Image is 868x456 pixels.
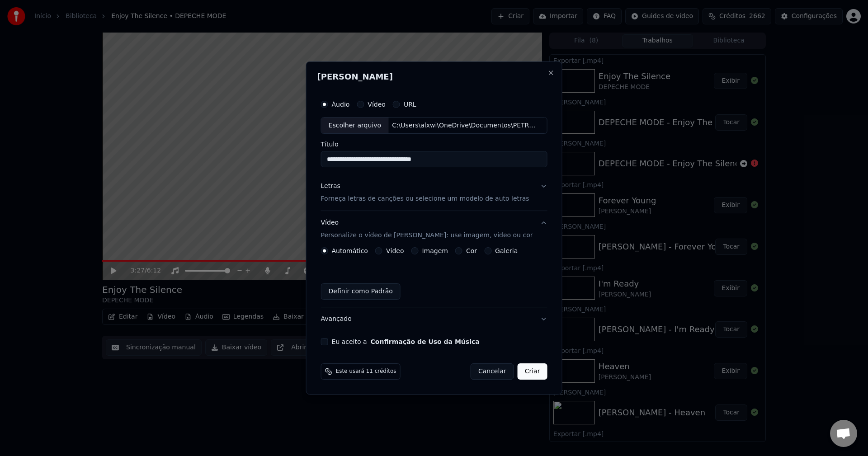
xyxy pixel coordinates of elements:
[321,141,547,148] label: Título
[388,121,542,130] div: C:\Users\alxwi\OneDrive\Documentos\PETROPOLIS\KARAOKE_ESPECIAL\DREAM THEATER - A CHANGE OF SEASON...
[422,248,448,254] label: Imagem
[368,101,386,108] label: Vídeo
[321,231,533,240] p: Personalize o vídeo de [PERSON_NAME]: use imagem, vídeo ou cor
[321,283,401,300] button: Definir como Padrão
[321,307,547,331] button: Avançado
[332,248,368,254] label: Automático
[321,219,533,240] div: Vídeo
[321,175,547,211] button: LetrasForneça letras de canções ou selecione um modelo de auto letras
[321,247,547,307] div: VídeoPersonalize o vídeo de [PERSON_NAME]: use imagem, vídeo ou cor
[336,368,396,375] span: Este usará 11 créditos
[471,363,514,380] button: Cancelar
[371,338,480,345] button: Eu aceito a
[321,182,340,191] div: Letras
[317,73,551,81] h2: [PERSON_NAME]
[321,118,389,134] div: Escolher arquivo
[495,248,518,254] label: Galeria
[404,101,416,108] label: URL
[466,248,477,254] label: Cor
[321,212,547,248] button: VídeoPersonalize o vídeo de [PERSON_NAME]: use imagem, vídeo ou cor
[321,195,529,204] p: Forneça letras de canções ou selecione um modelo de auto letras
[332,338,480,345] label: Eu aceito a
[518,363,547,380] button: Criar
[386,248,404,254] label: Vídeo
[332,101,350,108] label: Áudio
